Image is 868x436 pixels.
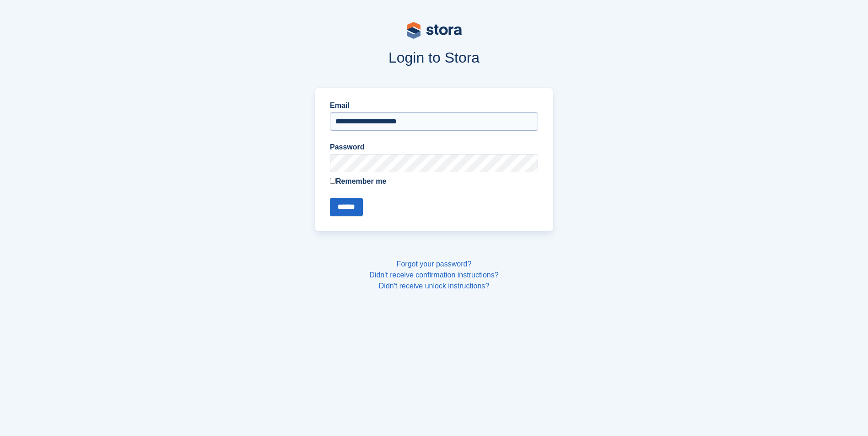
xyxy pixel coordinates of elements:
a: Forgot your password? [397,260,472,268]
a: Didn't receive confirmation instructions? [369,271,498,279]
label: Email [330,100,538,111]
h1: Login to Stora [140,49,728,66]
label: Password [330,142,538,153]
input: Remember me [330,178,336,184]
img: stora-logo-53a41332b3708ae10de48c4981b4e9114cc0af31d8433b30ea865607fb682f29.svg [407,22,462,39]
label: Remember me [330,176,538,187]
a: Didn't receive unlock instructions? [379,282,489,290]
